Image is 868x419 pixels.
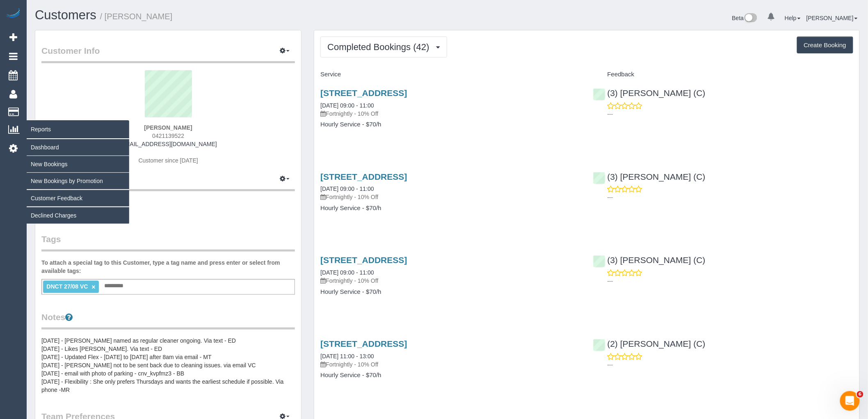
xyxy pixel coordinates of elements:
a: Beta [732,15,758,21]
ul: Reports [27,139,129,224]
pre: [DATE] - [PERSON_NAME] named as regular cleaner ongoing. Via text - ED [DATE] - Likes [PERSON_NAM... [41,337,295,394]
a: [STREET_ADDRESS] [320,255,407,265]
a: Dashboard [27,139,129,156]
a: × [91,284,95,291]
a: [EMAIL_ADDRESS][DOMAIN_NAME] [120,141,217,147]
p: Fortnightly - 10% Off [320,360,580,369]
h4: Hourly Service - $70/h [320,205,580,212]
a: [DATE] 11:00 - 13:00 [320,353,374,359]
a: (3) [PERSON_NAME] (C) [593,172,706,181]
a: Customer Feedback [27,190,129,206]
a: [DATE] 09:00 - 11:00 [320,269,374,276]
small: / [PERSON_NAME] [100,12,173,21]
span: 6 [857,391,863,398]
strong: [PERSON_NAME] [144,124,192,131]
h4: Hourly Service - $70/h [320,288,580,295]
p: --- [608,110,853,118]
a: Customers [35,8,96,22]
a: [STREET_ADDRESS] [320,339,407,348]
a: Help [785,15,801,21]
a: [DATE] 09:00 - 11:00 [320,185,374,192]
label: To attach a special tag to this Customer, type a tag name and press enter or select from availabl... [41,259,295,275]
span: Reports [27,120,129,139]
span: Completed Bookings (42) [327,42,433,52]
img: New interface [744,13,757,24]
h4: Hourly Service - $70/h [320,372,580,379]
p: Fortnightly - 10% Off [320,277,580,285]
p: Fortnightly - 10% Off [320,193,580,201]
a: [DATE] 09:00 - 11:00 [320,102,374,109]
a: (3) [PERSON_NAME] (C) [593,255,706,265]
iframe: Intercom live chat [840,391,860,411]
a: (3) [PERSON_NAME] (C) [593,88,706,98]
a: [STREET_ADDRESS] [320,172,407,181]
span: Customer since [DATE] [139,157,198,164]
a: Declined Charges [27,207,129,224]
button: Completed Bookings (42) [320,37,447,57]
a: (2) [PERSON_NAME] (C) [593,339,706,348]
legend: Tags [41,233,295,252]
a: New Bookings [27,156,129,172]
img: Automaid Logo [5,8,21,20]
a: [STREET_ADDRESS] [320,88,407,98]
p: Fortnightly - 10% Off [320,110,580,118]
legend: Customer Info [41,45,295,63]
span: DNCT 27/08 VC [46,283,88,290]
p: --- [608,361,853,369]
p: --- [608,277,853,285]
span: 0421139522 [152,133,184,139]
h4: Hourly Service - $70/h [320,121,580,128]
a: [PERSON_NAME] [806,15,858,21]
h4: Feedback [593,71,853,78]
legend: Notes [41,311,295,330]
p: --- [608,193,853,201]
h4: Service [320,71,580,78]
button: Create Booking [797,37,853,54]
a: New Bookings by Promotion [27,173,129,189]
